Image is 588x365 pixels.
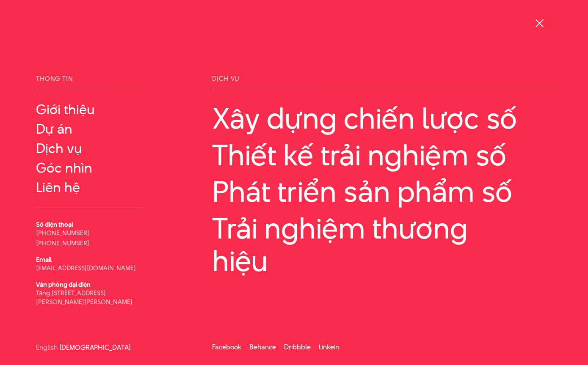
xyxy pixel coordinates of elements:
b: Email [36,255,52,264]
a: [EMAIL_ADDRESS][DOMAIN_NAME] [36,263,136,272]
a: Behance [249,342,276,352]
a: [DEMOGRAPHIC_DATA] [59,344,131,351]
a: Góc nhìn [36,160,142,176]
b: Văn phòng đại diện [36,280,91,289]
a: Phát triển sản phẩm số [212,175,552,208]
a: Dịch vụ [36,141,142,156]
a: Dự án [36,121,142,137]
span: Dịch vụ [212,75,552,89]
b: Số điện thoại [36,220,73,229]
a: Dribbble [284,342,311,352]
span: Thông tin [36,75,142,89]
a: Thiết kế trải nghiệm số [212,139,552,171]
a: English [36,344,58,351]
a: [PHONE_NUMBER] [36,228,89,237]
a: Trải nghiệm thương hiệu [212,212,552,277]
a: Xây dựng chiến lược số [212,102,552,134]
a: Giới thiệu [36,102,142,117]
a: Liên hệ [36,180,142,195]
a: Facebook [212,342,241,352]
a: Linkein [319,342,339,352]
p: Tầng [STREET_ADDRESS][PERSON_NAME][PERSON_NAME] [36,288,142,306]
a: [PHONE_NUMBER] [36,239,89,247]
